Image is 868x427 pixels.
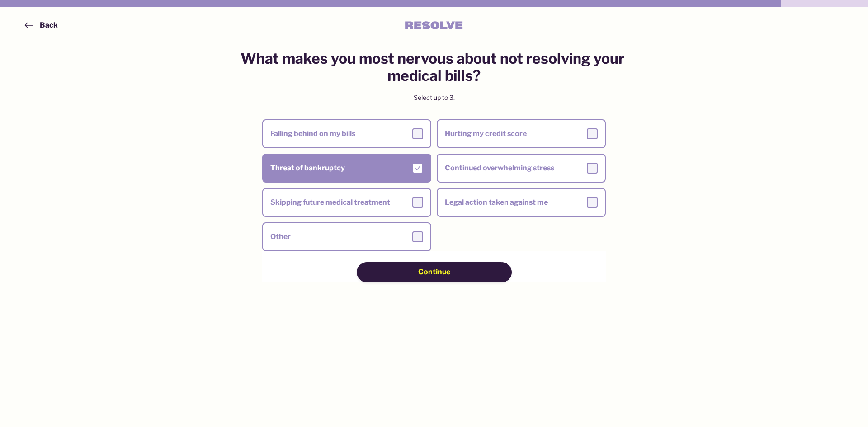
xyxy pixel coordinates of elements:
div: Skipping future medical treatment [270,197,423,208]
div: Hurting my credit score [445,128,598,139]
div: Legal action taken against me [445,197,598,208]
div: Back [40,20,58,30]
h5: What makes you most nervous about not resolving your medical bills? [231,50,637,85]
button: Back [23,20,58,31]
button: Continue [357,262,512,282]
span: Continue [418,267,450,277]
div: Falling behind on my bills [270,128,423,139]
div: Other [270,231,423,242]
div: Threat of bankruptcy [270,163,423,174]
div: Continued overwhelming stress [445,163,598,174]
div: Select up to 3. [414,93,455,102]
